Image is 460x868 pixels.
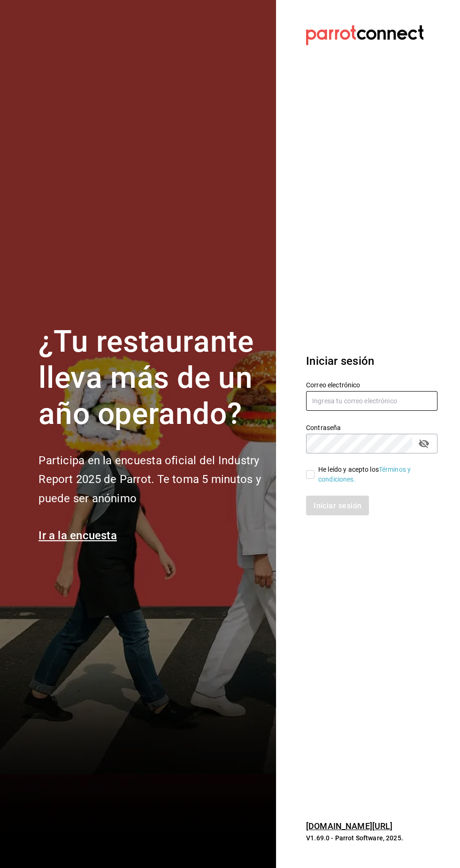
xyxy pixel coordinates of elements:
[416,436,432,452] button: campo de contraseña
[306,381,360,389] font: Correo electrónico
[306,834,403,842] font: V1.69.0 - Parrot Software, 2025.
[306,391,437,411] input: Ingresa tu correo electrónico
[306,355,374,368] font: Iniciar sesión
[306,821,392,831] a: [DOMAIN_NAME][URL]
[318,466,379,473] font: He leído y acepto los
[38,324,253,431] font: ¿Tu restaurante lleva más de un año operando?
[38,529,117,542] a: Ir a la encuesta
[38,454,261,506] font: Participa en la encuesta oficial del Industry Report 2025 de Parrot. Te toma 5 minutos y puede se...
[306,424,341,431] font: Contraseña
